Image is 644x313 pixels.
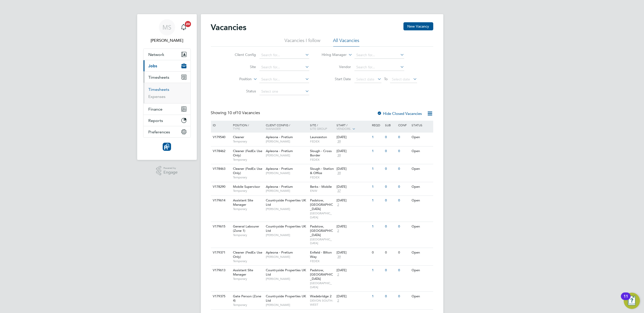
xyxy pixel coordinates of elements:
label: Hiring Manager [318,52,347,57]
div: [DATE] [337,251,369,255]
button: New Vacancy [403,22,433,30]
div: V178290 [212,182,229,192]
span: Select date [356,77,374,81]
span: FEDEX [310,139,334,143]
button: Jobs [144,60,190,71]
div: 1 [371,222,384,231]
span: [PERSON_NAME] [266,277,307,281]
span: Slough - Cross Border [310,149,332,157]
span: Countryside Properties UK Ltd [266,294,306,303]
span: 2 [337,299,340,303]
span: Temporary [233,175,263,179]
div: 0 [384,133,397,142]
div: 0 [384,182,397,192]
a: Timesheets [149,87,170,92]
div: Sub [384,121,397,129]
span: FEDEX [310,259,334,263]
div: 1 [371,292,384,301]
span: Reports [149,118,163,123]
div: 0 [384,248,397,257]
span: [PERSON_NAME] [266,153,307,157]
span: Padstow, [GEOGRAPHIC_DATA] [310,268,333,281]
span: 20 [185,21,191,27]
span: [GEOGRAPHIC_DATA] [310,211,334,219]
span: Temporary [233,277,263,281]
div: [DATE] [337,185,369,189]
span: [PERSON_NAME] [266,189,307,193]
span: Network [149,52,164,57]
span: Manager [266,127,281,131]
div: V179613 [212,266,229,275]
div: Open [410,164,432,174]
span: Cleaner [233,135,244,139]
div: 0 [397,222,410,231]
div: ID [212,121,229,129]
button: Open Resource Center, 11 new notifications [624,293,640,309]
div: V178463 [212,164,229,174]
div: 0 [384,292,397,301]
label: Position [223,77,252,82]
span: Slough - Station & Office [310,166,334,175]
span: Countryside Properties UK Ltd [266,224,306,233]
div: Open [410,222,432,231]
span: To [383,76,389,82]
a: Powered byEngage [156,166,178,176]
button: Finance [144,103,190,115]
span: Apleona - Pretium [266,250,293,255]
div: Status [410,121,432,129]
div: [DATE] [337,268,369,273]
div: 0 [384,196,397,205]
div: 0 [397,196,410,205]
div: 0 [384,164,397,174]
span: 10 of [228,110,237,115]
span: Mobile Supervisor [233,184,260,189]
span: Select date [392,77,410,81]
span: General Labourer (Zone 1) [233,224,259,233]
h2: Vacancies [211,22,247,32]
img: resourcinggroup-logo-retina.png [163,143,171,151]
div: 0 [397,248,410,257]
span: 39 [337,255,342,259]
label: Hide Closed Vacancies [377,111,422,116]
input: Search for... [354,64,404,71]
div: Open [410,133,432,142]
span: Padstow, [GEOGRAPHIC_DATA] [310,198,333,211]
div: Open [410,182,432,192]
div: 0 [384,266,397,275]
span: Cleaner (FedEx Use Only) [233,250,262,259]
button: Reports [144,115,190,126]
div: [DATE] [337,149,369,153]
div: 1 [371,266,384,275]
div: 0 [384,147,397,156]
div: [DATE] [337,198,369,203]
span: Timesheets [149,75,170,80]
span: Launceston [310,135,327,139]
span: FEDEX [310,175,334,179]
span: Apleona - Pretium [266,135,293,139]
a: MS[PERSON_NAME] [143,19,191,44]
span: 2 [337,273,340,277]
span: Gate Person (Zone 4) [233,294,261,303]
div: Conf [397,121,410,129]
span: [PERSON_NAME] [266,207,307,211]
span: Assistant Site Manager [233,268,253,277]
span: [PERSON_NAME] [266,233,307,237]
div: 0 [397,266,410,275]
span: [GEOGRAPHIC_DATA] [310,237,334,245]
span: Temporary [233,189,263,193]
span: Site Group [310,127,327,131]
span: ENW [310,189,334,193]
div: Timesheets [144,83,190,103]
a: 20 [179,19,189,35]
label: Start Date [322,77,351,81]
div: [DATE] [337,167,369,171]
label: Vendor [322,65,351,69]
span: Padstow, [GEOGRAPHIC_DATA] [310,224,333,237]
div: V178462 [212,147,229,156]
li: Vacancies I follow [285,37,321,47]
div: Site / [309,121,335,133]
input: Search for... [259,76,309,83]
div: Open [410,248,432,257]
span: Apleona - Pretium [266,166,293,171]
input: Select one [259,88,309,95]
